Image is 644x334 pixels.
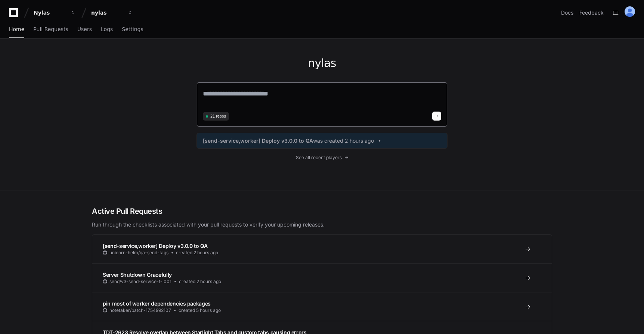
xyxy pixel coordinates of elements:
[296,155,342,161] span: See all recent players
[9,27,24,31] span: Home
[31,6,78,19] button: Nylas
[210,113,226,119] span: 21 repos
[92,206,552,216] h2: Active Pull Requests
[92,292,552,321] a: pin most of worker dependencies packagesnotetaker/patch-1754992107created 5 hours ago
[103,271,172,278] span: Server Shutdown Gracefully
[77,27,92,31] span: Users
[313,137,374,145] span: was created 2 hours ago
[196,57,448,70] h1: nylas
[101,27,113,31] span: Logs
[103,300,211,307] span: pin most of worker dependencies packages
[92,221,552,228] p: Run through the checklists associated with your pull requests to verify your upcoming releases.
[122,21,143,38] a: Settings
[34,9,66,16] div: Nylas
[91,9,123,16] div: nylas
[625,6,635,17] img: ALV-UjXdkCaxG7Ha6Z-zDHMTEPqXMlNFMnpHuOo2CVUViR2iaDDte_9HYgjrRZ0zHLyLySWwoP3Esd7mb4Ah-olhw-DLkFEvG...
[579,9,604,16] button: Feedback
[203,137,441,145] a: [send-service,worker] Deploy v3.0.0 to QAwas created 2 hours ago
[196,155,448,161] a: See all recent players
[109,250,168,256] span: unicorn-helm/qa-send-tags
[88,6,136,19] button: nylas
[203,137,313,145] span: [send-service,worker] Deploy v3.0.0 to QA
[9,21,24,38] a: Home
[561,9,573,16] a: Docs
[109,307,171,313] span: notetaker/patch-1754992107
[77,21,92,38] a: Users
[179,307,221,313] span: created 5 hours ago
[92,263,552,292] a: Server Shutdown Gracefullysend/v3-send-service-t-i001created 2 hours ago
[103,243,208,249] span: [send-service,worker] Deploy v3.0.0 to QA
[109,279,171,285] span: send/v3-send-service-t-i001
[92,235,552,263] a: [send-service,worker] Deploy v3.0.0 to QAunicorn-helm/qa-send-tagscreated 2 hours ago
[101,21,113,38] a: Logs
[33,27,68,31] span: Pull Requests
[176,250,218,256] span: created 2 hours ago
[122,27,143,31] span: Settings
[179,279,221,285] span: created 2 hours ago
[33,21,68,38] a: Pull Requests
